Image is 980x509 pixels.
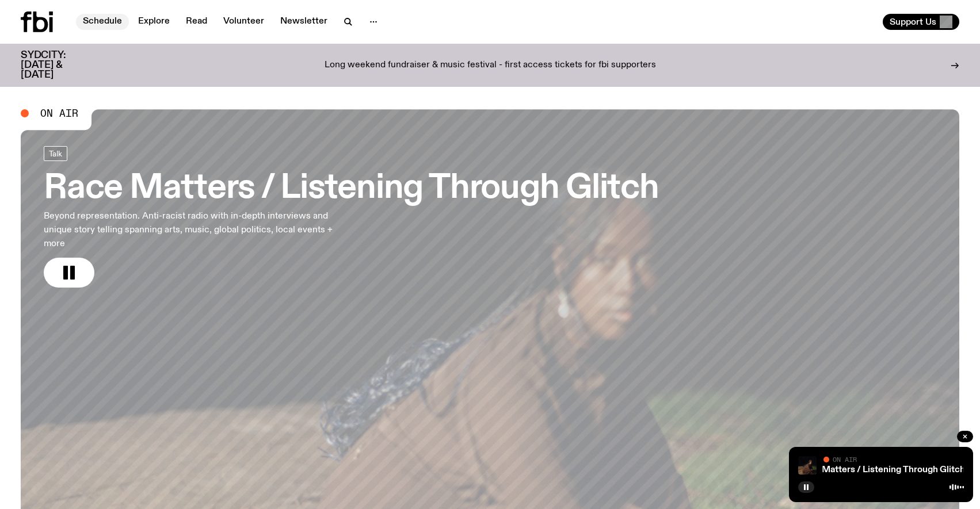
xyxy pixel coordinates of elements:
a: Volunteer [216,14,271,30]
img: Fetle crouches in a park at night. They are wearing a long brown garment and looking solemnly int... [798,456,817,474]
span: On Air [833,456,857,463]
span: Support Us [890,17,936,27]
a: Race Matters / Listening Through GlitchBeyond representation. Anti-racist radio with in-depth int... [44,146,659,288]
a: Read [179,14,214,30]
span: On Air [40,108,78,118]
a: Race Matters / Listening Through Glitch [799,465,965,474]
span: Talk [49,149,62,158]
p: Long weekend fundraiser & music festival - first access tickets for fbi supporters [325,60,656,71]
h3: Race Matters / Listening Through Glitch [44,173,659,205]
p: Beyond representation. Anti-racist radio with in-depth interviews and unique story telling spanni... [44,209,338,251]
a: Schedule [76,14,129,30]
a: Talk [44,146,67,161]
a: Newsletter [273,14,334,30]
a: Explore [131,14,177,30]
h3: SYDCITY: [DATE] & [DATE] [21,51,94,80]
button: Support Us [883,14,959,30]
